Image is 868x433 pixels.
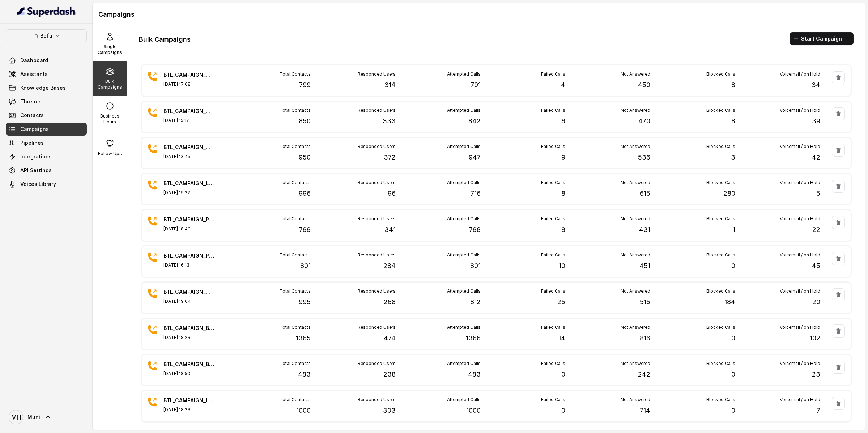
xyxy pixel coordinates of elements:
p: Failed Calls [541,252,565,258]
p: Attempted Calls [447,180,481,186]
p: 950 [299,152,311,162]
span: Campaigns [20,126,49,133]
p: 23 [812,369,820,379]
p: 8 [731,80,735,90]
a: Pipelines [6,136,87,149]
p: 238 [383,369,396,379]
p: Not Answered [621,180,650,186]
p: Voicemail / on Hold [780,144,820,149]
p: 812 [470,297,481,307]
p: 184 [724,297,735,307]
p: 3 [731,152,735,162]
p: 1365 [296,333,311,343]
p: Responded Users [358,324,396,330]
p: Bofu [40,31,52,40]
span: Muni [27,413,40,421]
p: Attempted Calls [447,144,481,149]
p: BTL_CAMPAIGN_LUD_LUDHIANA_250825_01 [163,397,214,404]
p: 536 [638,152,650,162]
span: Pipelines [20,139,44,147]
p: Responded Users [358,361,396,366]
p: Blocked Calls [706,144,735,149]
p: 268 [384,297,396,307]
p: Failed Calls [541,71,565,77]
p: [DATE] 17:08 [163,81,214,87]
p: Responded Users [358,252,396,258]
p: 0 [731,369,735,379]
p: 1366 [466,333,481,343]
p: Attempted Calls [447,216,481,222]
p: BTL_CAMPAIGN_GGN_GURGAON_300825_02 [163,107,214,115]
p: 6 [561,116,565,126]
p: 10 [559,261,565,271]
p: [DATE] 19:04 [163,298,214,304]
p: 8 [561,225,565,235]
p: 25 [557,297,565,307]
p: 20 [812,297,820,307]
p: 1000 [296,406,311,416]
img: light.svg [17,6,76,17]
p: Not Answered [621,361,650,366]
p: [DATE] 13:45 [163,154,214,160]
p: Attempted Calls [447,324,481,330]
p: Not Answered [621,144,650,149]
p: [DATE] 19:22 [163,190,214,196]
span: Threads [20,98,42,105]
a: Assistants [6,68,87,81]
p: Voicemail / on Hold [780,324,820,330]
p: 1 [733,225,735,235]
p: 314 [384,80,396,90]
p: 996 [299,188,311,199]
p: [DATE] 16:13 [163,262,214,268]
p: Voicemail / on Hold [780,107,820,113]
p: Voicemail / on Hold [780,71,820,77]
p: 102 [810,333,820,343]
p: Responded Users [358,288,396,294]
p: 4 [561,80,565,90]
a: Threads [6,95,87,108]
p: Total Contacts [280,288,311,294]
p: BTL_CAMPAIGN_GGN_GURGAON_300825_03 [163,71,214,78]
p: Blocked Calls [706,252,735,258]
button: Start Campaign [790,32,854,45]
p: Not Answered [621,288,650,294]
p: 372 [384,152,396,162]
h1: Bulk Campaigns [139,34,191,45]
a: Muni [6,407,87,427]
p: Blocked Calls [706,180,735,186]
a: Dashboard [6,54,87,67]
p: BTL_CAMPAIGN_GGN_GURGAON_300825_01 [163,144,214,151]
p: Not Answered [621,71,650,77]
p: Attempted Calls [447,361,481,366]
p: 22 [812,225,820,235]
p: Blocked Calls [706,361,735,366]
p: 791 [471,80,481,90]
p: Responded Users [358,144,396,149]
p: BTL_CAMPAIGN_GGN_GURGAON_280825_01 [163,288,214,296]
p: 284 [383,261,396,271]
p: Responded Users [358,180,396,186]
p: BTL_CAMPAIGN_BLR_JAYNAGAR_280825_01 [163,324,214,332]
p: 995 [299,297,311,307]
p: Total Contacts [280,144,311,149]
p: 947 [469,152,481,162]
p: 9 [561,152,565,162]
p: 470 [638,116,650,126]
p: Failed Calls [541,107,565,113]
p: Failed Calls [541,144,565,149]
a: Knowledge Bases [6,81,87,94]
p: Not Answered [621,252,650,258]
p: 1000 [466,406,481,416]
p: Blocked Calls [706,71,735,77]
p: 483 [468,369,481,379]
p: Total Contacts [280,216,311,222]
p: 798 [469,225,481,235]
p: 303 [383,406,396,416]
p: Blocked Calls [706,324,735,330]
a: Contacts [6,109,87,122]
p: 483 [298,369,311,379]
p: [DATE] 18:50 [163,371,214,377]
p: Failed Calls [541,361,565,366]
p: Total Contacts [280,107,311,113]
p: 515 [640,297,650,307]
